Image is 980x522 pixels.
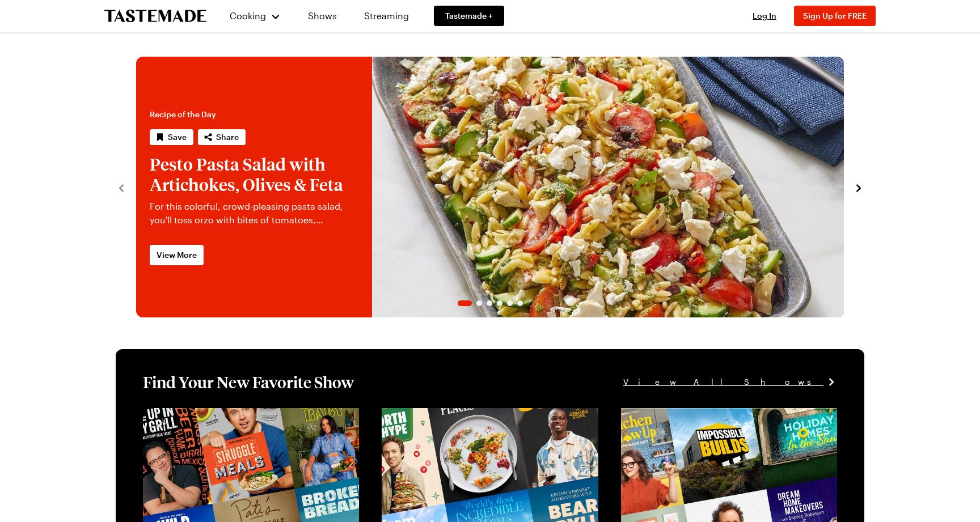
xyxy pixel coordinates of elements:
span: Go to slide 2 [476,300,482,306]
button: Log In [742,10,787,22]
div: 1 / 6 [136,57,844,317]
a: View full content for [object Object] [382,409,537,420]
a: View full content for [object Object] [143,409,298,420]
h1: Find Your New Favorite Show [143,372,354,392]
span: Sign Up for FREE [803,11,867,20]
button: Sign Up for FREE [794,6,876,26]
span: Go to slide 6 [517,300,523,306]
span: View All Shows [623,376,823,388]
button: navigate to previous item [116,180,127,194]
span: View More [157,249,197,261]
span: Cooking [230,10,266,21]
span: Go to slide 3 [487,300,492,306]
a: Tastemade + [434,6,504,26]
span: Go to slide 4 [497,300,502,306]
span: Share [216,131,239,143]
span: Go to slide 5 [507,300,513,306]
span: Go to slide 1 [458,300,472,306]
a: View All Shows [623,376,837,388]
a: View full content for [object Object] [621,409,776,420]
a: View More [150,245,204,265]
span: Tastemade + [445,10,493,22]
span: Save [168,131,187,143]
button: navigate to next item [853,180,864,194]
button: Save recipe [150,129,193,145]
button: Share [198,129,246,145]
span: Log In [753,11,776,20]
a: To Tastemade Home Page [104,10,206,23]
button: Cooking [229,2,281,29]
